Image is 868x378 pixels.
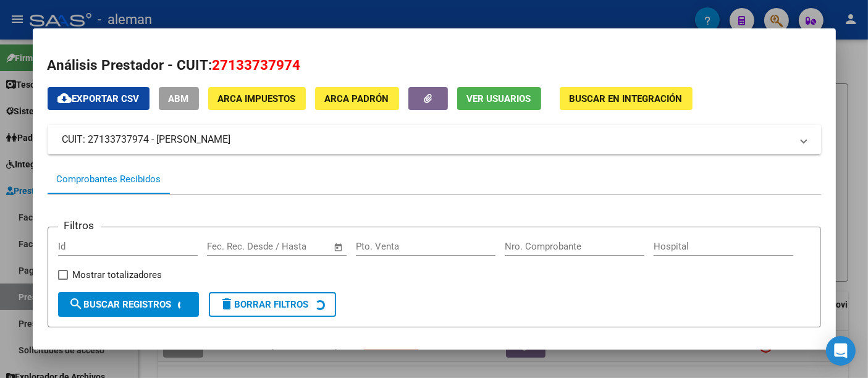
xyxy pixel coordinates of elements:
div: Open Intercom Messenger [826,336,856,366]
span: ABM [169,93,189,104]
mat-panel-title: CUIT: 27133737974 - [PERSON_NAME] [62,132,791,147]
div: Comprobantes Recibidos [57,172,161,187]
input: Start date [207,241,247,252]
mat-icon: cloud_download [57,91,72,106]
span: ARCA Impuestos [218,93,296,104]
span: Exportar CSV [57,93,140,104]
button: Borrar Filtros [209,292,336,317]
button: ARCA Padrón [315,87,399,110]
button: Buscar en Integración [560,87,693,110]
button: Ver Usuarios [457,87,541,110]
button: ABM [159,87,199,110]
mat-icon: search [69,296,84,311]
span: Buscar en Integración [570,93,683,104]
input: End date [258,241,318,252]
span: Ver Usuarios [467,93,531,104]
button: Open calendar [331,240,345,254]
span: Mostrar totalizadores [73,267,162,282]
h3: Filtros [58,217,101,233]
mat-expansion-panel-header: CUIT: 27133737974 - [PERSON_NAME] [48,125,821,154]
span: 27133737974 [213,57,301,73]
span: Buscar Registros [69,299,172,310]
span: ARCA Padrón [325,93,389,104]
span: Borrar Filtros [220,299,309,310]
h2: Análisis Prestador - CUIT: [48,55,821,76]
mat-icon: delete [220,296,235,311]
button: ARCA Impuestos [208,87,306,110]
button: Buscar Registros [58,292,199,317]
button: Exportar CSV [48,87,150,110]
